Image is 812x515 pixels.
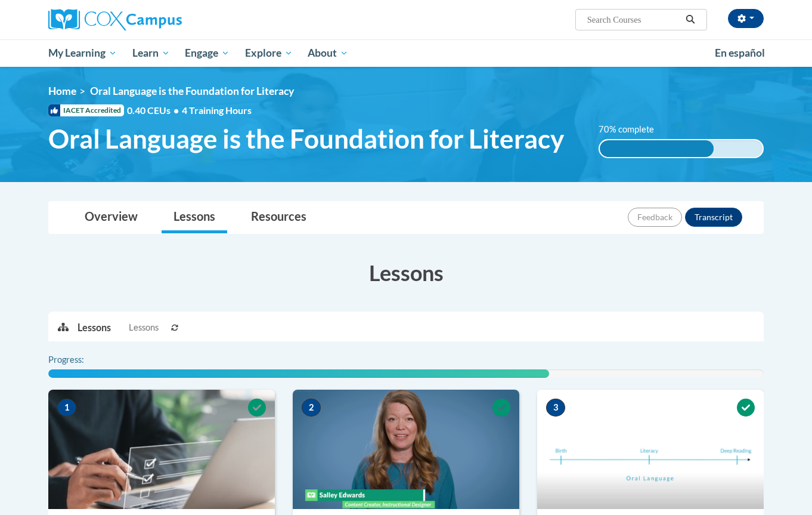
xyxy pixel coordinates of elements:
span: Explore [245,46,293,60]
a: My Learning [41,39,125,67]
p: Lessons [78,321,111,334]
label: 70% complete [599,123,667,136]
a: Resources [239,202,318,233]
button: Account Settings [728,9,764,28]
span: About [308,46,348,60]
h3: Lessons [48,258,764,288]
a: Home [48,85,76,97]
a: Learn [125,39,178,67]
span: 1 [57,399,76,417]
img: Course Image [293,390,519,509]
span: 3 [546,399,565,417]
span: My Learning [48,46,117,60]
span: 4 Training Hours [182,104,252,116]
span: Lessons [129,321,159,334]
img: Course Image [537,390,764,509]
span: Engage [185,46,230,60]
div: 70% complete [600,140,714,157]
span: 2 [302,399,321,417]
span: • [173,104,179,116]
button: Feedback [628,208,682,227]
a: Overview [73,202,150,233]
input: Search Courses [586,13,681,27]
span: Oral Language is the Foundation for Literacy [90,85,294,97]
span: Oral Language is the Foundation for Literacy [48,123,564,155]
a: Explore [237,39,300,67]
span: Learn [132,46,170,60]
div: Main menu [30,39,782,67]
a: About [300,39,357,67]
a: En español [707,41,773,66]
span: IACET Accredited [48,104,124,116]
img: Cox Campus [48,9,182,30]
a: Cox Campus [48,9,275,30]
button: Search [681,13,699,27]
label: Progress: [48,353,117,366]
button: Transcript [685,208,742,227]
span: 0.40 CEUs [127,104,182,117]
a: Lessons [162,202,227,233]
img: Course Image [48,390,275,509]
span: En español [715,47,765,59]
a: Engage [177,39,237,67]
